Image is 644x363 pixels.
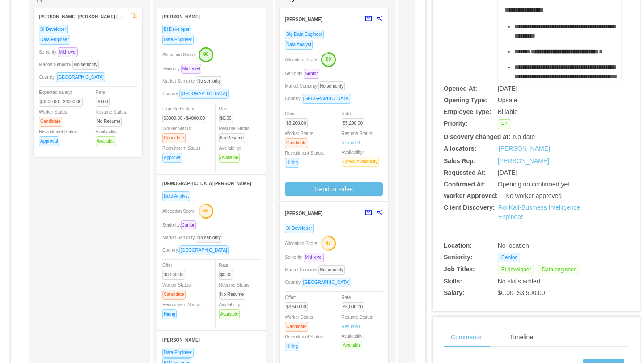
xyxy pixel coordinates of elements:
[39,117,62,127] span: Candidate
[342,302,364,312] span: $6,000.00
[219,146,243,160] span: Availability:
[219,309,240,319] span: Available
[444,192,498,199] b: Worker Approved:
[203,208,209,213] text: 58
[318,265,345,275] span: No seniority
[72,60,99,70] span: No seniority
[96,110,127,124] span: Resume Status:
[444,145,476,152] b: Allocators:
[498,97,517,104] span: Upsale
[162,248,232,253] span: Country:
[285,241,318,246] span: Allocation Score:
[196,233,222,243] span: No seniority
[498,157,549,165] a: [PERSON_NAME]
[285,295,311,309] span: Offer:
[498,289,545,296] span: $0.00 - $3,500.00
[162,52,196,57] span: Allocation Score:
[39,35,70,45] span: Data Engineer
[342,315,373,329] span: Resume Status:
[285,30,324,39] span: Big Data Engineer
[302,278,351,287] span: [GEOGRAPHIC_DATA]
[285,111,311,126] span: Offer:
[162,270,185,280] span: $3,500.00
[39,62,102,67] span: Market Seniority:
[285,96,355,101] span: Country:
[285,280,355,285] span: Country:
[162,91,232,96] span: Country:
[196,76,222,86] span: No seniority
[39,129,78,144] span: Recruitment Status:
[304,69,319,79] span: Senior
[162,79,226,84] span: Market Seniority:
[444,120,468,127] b: Priority:
[444,204,495,211] b: Client Discovery:
[162,223,199,228] span: Seniority:
[219,153,240,163] span: Available
[285,302,308,312] span: $3,500.00
[444,97,487,104] b: Opening Type:
[219,114,233,123] span: $0.00
[162,14,200,19] strong: [PERSON_NAME]
[162,235,226,240] span: Market Seniority:
[285,182,383,196] button: Send to sales
[96,129,120,144] span: Availability:
[444,85,477,92] b: Opened At:
[342,295,368,309] span: Rate
[162,126,192,140] span: Worker Status:
[219,263,237,277] span: Rate
[285,224,314,233] span: BI Developer
[285,151,324,165] span: Recruitment Status:
[444,181,485,188] b: Confirmed At:
[444,169,486,176] b: Requested At:
[498,108,518,115] span: Billable
[285,138,308,148] span: Candidate
[285,158,299,168] span: Hiring
[444,327,488,347] div: Comments
[39,97,83,107] span: $3500.00 - $4000.00
[342,333,366,348] span: Availability:
[498,119,512,129] span: P4
[162,133,186,143] span: Candidate
[285,315,314,329] span: Worker Status:
[39,50,81,55] span: Seniority:
[162,153,182,163] span: Approval
[162,181,251,186] strong: [DEMOGRAPHIC_DATA][PERSON_NAME]
[181,220,196,230] span: Junior
[444,108,491,115] b: Employee Type:
[39,90,86,104] span: Expected salary:
[318,236,336,250] button: 47
[162,35,194,45] span: Data Engineer
[304,253,324,262] span: Mid level
[162,348,194,358] span: Data Engineer
[181,64,201,74] span: Mid level
[318,81,345,91] span: No seniority
[96,97,110,107] span: $0.00
[196,47,214,61] button: 98
[285,84,348,89] span: Market Seniority:
[219,283,251,297] span: Resume Status:
[39,136,59,146] span: Approval
[505,192,562,199] span: No worker approved
[162,290,186,300] span: Candidate
[326,56,331,62] text: 89
[498,169,517,176] span: [DATE]
[219,126,251,140] span: Resume Status:
[285,40,313,50] span: Data Analyst
[162,209,196,214] span: Allocation Score:
[162,263,189,277] span: Offer:
[498,253,521,262] span: Senior
[360,12,372,26] button: mail
[503,327,540,347] div: Timeline
[505,5,614,95] div: rdw-editor
[39,110,68,124] span: Worker Status:
[499,144,550,153] a: [PERSON_NAME]
[162,283,192,297] span: Worker Status:
[285,131,314,145] span: Worker Status:
[219,106,237,121] span: Rate
[538,265,579,274] span: Data engineer
[203,51,209,57] text: 98
[342,118,364,128] span: $5,200.00
[58,47,78,57] span: Mid level
[444,242,472,249] b: Location:
[498,278,540,285] span: No skills added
